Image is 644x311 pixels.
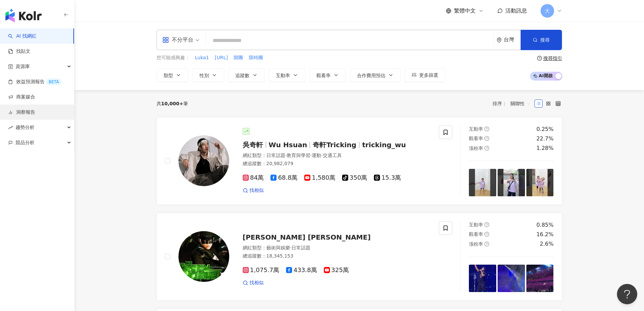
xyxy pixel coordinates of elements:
span: 觀看率 [469,136,483,141]
span: 關聯性 [510,98,531,109]
span: 漲粉率 [469,146,483,151]
span: question-circle [484,127,489,131]
span: Luka1 [195,54,209,61]
button: 更多篩選 [405,68,445,82]
span: 搜尋 [540,37,550,43]
span: question-circle [537,56,542,61]
span: 教育與學習 [287,153,310,158]
span: · [290,245,291,250]
span: tricking_wu [362,141,406,149]
span: 資源庫 [16,59,30,74]
button: 限時團 [248,54,263,62]
span: 15.3萬 [374,174,401,181]
img: post-image [469,265,496,292]
div: 不分平台 [162,35,193,45]
div: 0.25% [536,126,554,133]
button: [URL] [214,54,228,62]
span: 互動率 [469,126,483,132]
span: 325萬 [324,267,349,274]
span: 1,075.7萬 [243,267,280,274]
img: post-image [526,265,554,292]
span: 互動率 [469,222,483,227]
span: 追蹤數 [235,73,249,78]
a: KOL Avatar吳奇軒Wu Hsuan奇軒Trickingtricking_wu網紅類型：日常話題·教育與學習·運動·交通工具總追蹤數：20,982,07984萬68.8萬1,580萬350... [157,117,562,205]
a: KOL Avatar[PERSON_NAME] [PERSON_NAME]網紅類型：藝術與娛樂·日常話題總追蹤數：18,345,1531,075.7萬433.8萬325萬找相似互動率questi... [157,213,562,301]
span: appstore [162,37,169,43]
span: 漲粉率 [469,241,483,247]
button: 性別 [192,68,224,82]
div: 網紅類型 ： [243,245,431,251]
span: 433.8萬 [286,267,317,274]
span: 日常話題 [266,153,285,158]
span: 吳奇軒 [243,141,263,149]
button: 追蹤數 [228,68,265,82]
img: post-image [498,265,525,292]
span: Wu Hsuan [269,141,307,149]
span: 您可能感興趣： [157,54,190,61]
span: question-circle [484,222,489,227]
span: 找相似 [249,280,264,286]
span: 限時團 [249,54,263,61]
span: 找相似 [249,187,264,194]
div: 共 筆 [157,101,188,106]
a: 商案媒合 [8,94,35,101]
span: 日常話題 [291,245,310,250]
span: 性別 [199,73,209,78]
div: 16.2% [536,231,554,238]
span: 84萬 [243,174,264,181]
button: 開團 [233,54,243,62]
span: [PERSON_NAME] [PERSON_NAME] [243,233,371,241]
a: 效益預測報告BETA [8,79,62,85]
span: 奇軒Tricking [313,141,356,149]
span: question-circle [484,146,489,151]
button: 搜尋 [521,30,562,50]
img: KOL Avatar [178,135,229,186]
div: 總追蹤數 ： 18,345,153 [243,253,431,260]
span: 類型 [164,73,173,78]
span: 觀看率 [316,73,331,78]
div: 網紅類型 ： [243,152,431,159]
button: 合作費用預估 [350,68,401,82]
a: searchAI 找網紅 [8,33,37,40]
span: question-circle [484,242,489,246]
span: · [310,153,312,158]
span: 繁體中文 [454,7,476,15]
img: post-image [526,169,554,196]
button: 觀看率 [309,68,346,82]
span: 運動 [312,153,321,158]
span: rise [8,125,13,130]
iframe: Help Scout Beacon - Open [617,284,637,304]
div: 搜尋指引 [543,55,562,61]
img: post-image [498,169,525,196]
div: 台灣 [504,37,521,43]
span: 互動率 [276,73,290,78]
span: · [285,153,287,158]
span: environment [497,38,502,43]
span: [URL] [215,54,228,61]
div: 1.28% [536,145,554,152]
img: post-image [469,169,496,196]
span: 1,580萬 [304,174,335,181]
span: 350萬 [342,174,367,181]
span: 68.8萬 [270,174,297,181]
span: 交通工具 [323,153,342,158]
img: logo [5,9,42,22]
span: question-circle [484,136,489,141]
span: question-circle [484,232,489,237]
a: 找相似 [243,187,264,194]
span: 開團 [234,54,243,61]
div: 22.7% [536,135,554,142]
span: 藝術與娛樂 [266,245,290,250]
img: KOL Avatar [178,231,229,282]
span: 10,000+ [161,101,184,106]
div: 2.6% [540,240,554,248]
a: 找相似 [243,280,264,286]
button: 互動率 [269,68,305,82]
span: 趨勢分析 [16,120,34,135]
span: 大 [545,7,550,15]
span: 更多篩選 [419,72,438,78]
span: 合作費用預估 [357,73,385,78]
span: 競品分析 [16,135,34,150]
button: 類型 [157,68,188,82]
a: 洞察報告 [8,109,35,116]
